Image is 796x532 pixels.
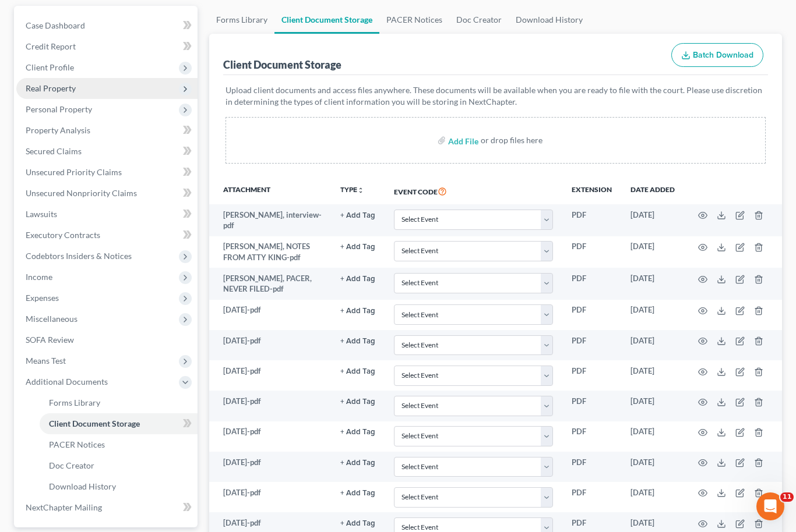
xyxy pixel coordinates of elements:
a: + Add Tag [340,366,375,377]
td: PDF [562,300,621,330]
th: Extension [562,178,621,204]
a: NextChapter Mailing [16,497,198,518]
span: Batch Download [693,50,753,60]
div: Client Document Storage [223,58,341,72]
button: + Add Tag [340,398,375,406]
td: [DATE]-pdf [209,452,331,482]
span: Miscellaneous [26,314,78,324]
td: [DATE]-pdf [209,391,331,421]
a: Unsecured Nonpriority Claims [16,183,198,204]
a: + Add Tag [340,396,375,407]
span: Credit Report [26,41,76,51]
span: Doc Creator [49,460,94,470]
td: [DATE] [621,300,684,330]
span: Executory Contracts [26,230,100,240]
span: Secured Claims [26,146,82,156]
button: + Add Tag [340,459,375,467]
button: + Add Tag [340,212,375,219]
span: NextChapter Mailing [26,502,102,512]
button: + Add Tag [340,520,375,527]
td: [DATE] [621,268,684,300]
p: Upload client documents and access files anywhere. These documents will be available when you are... [226,84,766,108]
span: Property Analysis [26,125,90,135]
td: PDF [562,452,621,482]
span: Forms Library [49,398,100,407]
span: Real Property [26,83,76,93]
span: SOFA Review [26,335,74,345]
span: Codebtors Insiders & Notices [26,251,132,261]
i: unfold_more [357,187,364,194]
a: Doc Creator [40,455,198,476]
span: Personal Property [26,104,92,114]
a: Case Dashboard [16,15,198,36]
button: + Add Tag [340,275,375,283]
a: + Add Tag [340,335,375,346]
span: Client Profile [26,62,74,72]
th: Event Code [385,178,562,204]
td: [DATE]-pdf [209,421,331,452]
td: PDF [562,330,621,360]
td: PDF [562,360,621,391]
a: PACER Notices [379,6,449,34]
a: Property Analysis [16,120,198,141]
a: + Add Tag [340,304,375,315]
span: 11 [780,492,794,502]
span: Unsecured Priority Claims [26,167,122,177]
a: + Add Tag [340,210,375,221]
button: + Add Tag [340,338,375,345]
td: [DATE] [621,236,684,268]
a: Credit Report [16,36,198,57]
td: PDF [562,236,621,268]
button: + Add Tag [340,490,375,497]
span: Means Test [26,356,66,366]
td: [PERSON_NAME], PACER, NEVER FILED-pdf [209,268,331,300]
button: + Add Tag [340,428,375,436]
span: Client Document Storage [49,418,140,428]
button: Batch Download [671,43,763,68]
td: PDF [562,391,621,421]
a: Download History [40,476,198,497]
td: [DATE] [621,204,684,236]
td: PDF [562,268,621,300]
td: [DATE]-pdf [209,482,331,512]
a: + Add Tag [340,517,375,529]
th: Date added [621,178,684,204]
a: Lawsuits [16,204,198,225]
td: PDF [562,204,621,236]
a: Secured Claims [16,141,198,162]
td: [DATE] [621,452,684,482]
a: + Add Tag [340,426,375,437]
a: SOFA Review [16,329,198,350]
td: [DATE] [621,421,684,452]
td: [DATE] [621,482,684,512]
span: Expenses [26,293,59,303]
a: Download History [509,6,590,34]
span: Additional Documents [26,377,108,386]
td: [DATE]-pdf [209,300,331,330]
td: [DATE]-pdf [209,330,331,360]
a: PACER Notices [40,434,198,455]
td: [DATE] [621,330,684,360]
a: Client Document Storage [274,6,379,34]
a: + Add Tag [340,273,375,284]
div: or drop files here [481,134,543,146]
span: Lawsuits [26,209,57,219]
button: + Add Tag [340,307,375,315]
a: Doc Creator [449,6,509,34]
a: Executory Contracts [16,225,198,246]
span: Case Dashboard [26,20,85,30]
span: Download History [49,481,116,491]
td: [PERSON_NAME], interview-pdf [209,204,331,236]
a: Forms Library [40,392,198,413]
span: Income [26,272,52,282]
a: + Add Tag [340,487,375,498]
a: + Add Tag [340,457,375,468]
a: Unsecured Priority Claims [16,162,198,183]
button: TYPEunfold_more [340,186,364,194]
iframe: Intercom live chat [756,492,784,520]
a: + Add Tag [340,241,375,252]
td: PDF [562,421,621,452]
th: Attachment [209,178,331,204]
td: [DATE] [621,391,684,421]
button: + Add Tag [340,243,375,251]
